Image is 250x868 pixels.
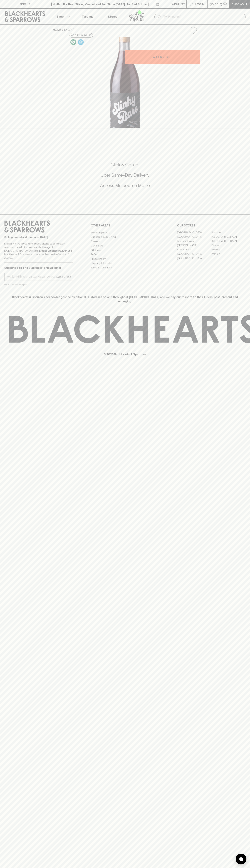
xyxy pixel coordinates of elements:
[39,249,72,252] strong: Liquor License #32064953
[211,235,246,239] a: [GEOGRAPHIC_DATA]
[50,37,200,128] img: 40506.png
[91,230,159,235] a: Bottle Drop FAQ's
[4,162,246,168] h5: Click & Collect
[91,239,159,243] a: Careers
[177,235,211,239] a: [GEOGRAPHIC_DATA]
[172,2,185,6] p: Wishlist
[211,248,246,252] a: Geelong
[210,2,218,6] p: $0.00
[56,14,64,19] p: Shop
[177,239,211,243] a: Brunswick West
[100,9,125,24] a: Stores
[91,244,159,248] a: Contact Us
[211,230,246,235] a: Braddon
[91,235,159,239] a: Business & Bulk Gifting
[239,857,243,861] img: bubble-icon
[70,39,76,45] img: Vegan
[4,266,73,270] p: Subscribe to The Blackhearts Newsletter
[56,275,71,279] p: SUBSCRIBE
[82,14,93,19] p: Tastings
[211,252,246,256] a: Prahran
[91,261,159,265] a: Shipping Information
[4,235,73,239] p: Sibling owned and run since [DATE]
[70,38,77,46] a: Made without the use of any animal products.
[50,9,75,24] button: Shop
[78,39,84,45] img: Chilled Red
[7,274,55,280] input: e.g. jane@blackheartsandsparrows.com.au
[7,295,243,303] p: Blackhearts & Sparrows acknowledges the traditional Custodians of land throughout [GEOGRAPHIC_DAT...
[177,243,211,248] a: [PERSON_NAME]
[163,14,243,20] input: Try "Pinot noir"
[19,2,31,6] p: FIND US
[211,243,246,248] a: Fitzroy
[91,265,159,270] a: Terms & Conditions
[4,148,246,207] div: Call to action block
[75,9,100,24] a: Tastings
[77,38,85,46] a: Wonderful as is, but a slight chill will enhance the aromatics and give it a beautiful crunch.
[188,26,198,35] button: Add to wishlist
[177,230,211,235] a: [GEOGRAPHIC_DATA]
[91,257,159,261] a: Privacy Policy
[177,256,211,260] a: [GEOGRAPHIC_DATA]
[4,172,246,178] h5: Uber Same-Day Delivery
[91,223,159,228] p: OTHER AREAS
[224,3,226,5] p: 0
[4,283,73,286] p: We will never spam you
[195,2,204,6] p: Login
[4,242,73,260] p: It is against the law to sell or supply alcohol to, or to obtain alcohol on behalf of a person un...
[53,28,61,31] a: HOME
[177,252,211,256] a: [GEOGRAPHIC_DATA]
[125,50,200,64] button: ADD TO CART
[153,55,172,59] p: ADD TO CART
[4,183,246,188] h5: Across Melbourne Metro
[177,223,246,228] p: OUR STORES
[211,239,246,243] a: [GEOGRAPHIC_DATA]
[91,252,159,257] a: FAQ's
[64,28,72,31] a: SHOP
[55,273,73,281] button: SUBSCRIBE
[108,14,117,19] p: Stores
[70,33,93,38] button: Add to wishlist
[231,2,247,6] p: Checkout
[91,248,159,252] a: Gift Cards
[177,248,211,252] a: Fitzroy North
